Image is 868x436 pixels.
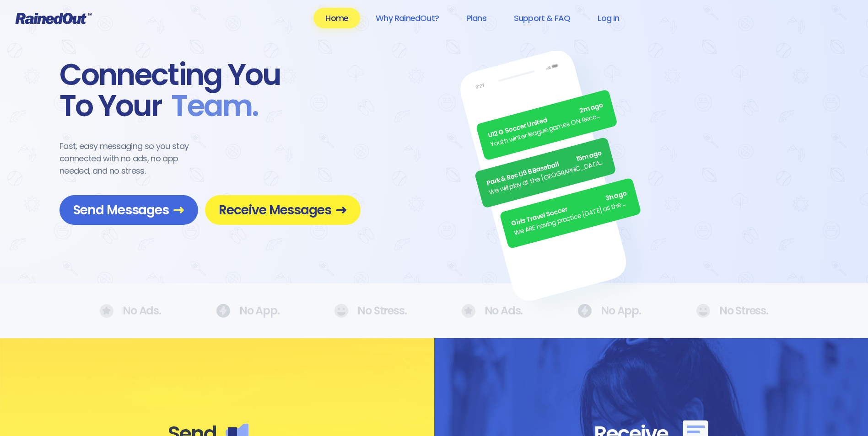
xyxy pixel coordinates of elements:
[487,101,604,141] div: U12 G Soccer United
[59,59,361,122] div: Connecting You To Your
[696,304,710,318] img: No Ads.
[219,202,347,218] span: Receive Messages
[577,304,592,318] img: No Ads.
[364,8,451,28] a: Why RainedOut?
[579,101,604,116] span: 2m ago
[100,304,113,318] img: No Ads.
[334,304,406,318] div: No Stress.
[100,304,161,318] div: No Ads.
[73,202,184,218] span: Send Messages
[205,195,361,225] a: Receive Messages
[575,148,603,164] span: 15m ago
[490,110,607,150] div: Youth winter league games ON. Recommend running shoes/sneakers for players as option for footwear.
[334,304,348,318] img: No Ads.
[454,8,498,28] a: Plans
[313,8,360,28] a: Home
[488,157,605,197] div: We will play at the [GEOGRAPHIC_DATA]. Wear white, be at the field by 5pm.
[577,304,641,318] div: No App.
[485,148,603,188] div: Park & Rec U9 B Baseball
[216,304,280,318] div: No App.
[604,189,628,204] span: 3h ago
[502,8,582,28] a: Support & FAQ
[162,90,258,122] span: Team .
[696,304,768,318] div: No Stress.
[59,195,198,225] a: Send Messages
[462,304,475,318] img: No Ads.
[586,8,631,28] a: Log In
[59,140,206,177] div: Fast, easy messaging so you stay connected with no ads, no app needed, and no stress.
[511,189,628,229] div: Girls Travel Soccer
[513,198,631,238] div: We ARE having practice [DATE] as the sun is finally out.
[216,304,230,318] img: No Ads.
[462,304,523,318] div: No Ads.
